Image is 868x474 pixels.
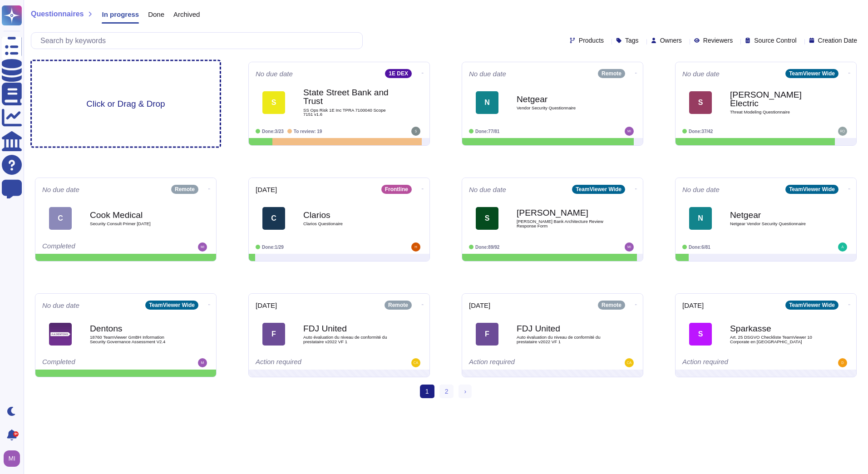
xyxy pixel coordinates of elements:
[198,358,207,367] img: user
[475,129,499,134] span: Done: 77/81
[420,385,434,398] span: 1
[42,358,153,367] div: Completed
[476,207,498,230] div: S
[598,69,625,78] div: Remote
[303,335,394,344] span: Auto évaluation du niveau de conformité du prestataire v2022 VF 1
[90,324,181,333] b: Dentons
[785,185,838,194] div: TeamViewer Wide
[303,211,394,219] b: Clarios
[818,37,857,44] span: Creation Date
[49,323,72,346] img: Logo
[381,185,412,194] div: Frontline
[385,69,412,78] div: 1E DEX
[36,33,362,49] input: Search by keywords
[517,335,607,344] span: Auto évaluation du niveau de conformité du prestataire v2022 VF 1
[256,70,293,77] span: No due date
[579,37,604,44] span: Products
[838,358,847,367] img: user
[689,245,710,250] span: Done: 6/81
[294,129,322,134] span: To review: 19
[303,108,394,117] span: SS Ops Risk 1E Inc TPRA 7100040 Scope 7151 v1.6
[730,90,821,108] b: [PERSON_NAME] Electric
[517,219,607,228] span: [PERSON_NAME] Bank Architecture Review Response Form
[102,11,139,18] span: In progress
[730,335,821,344] span: Art. 25 DSGVO Checkliste TeamViewer 10 Corporate en [GEOGRAPHIC_DATA]
[469,70,506,77] span: No due date
[303,222,394,226] span: Clarios Questionaire
[689,91,712,114] div: S
[689,129,713,134] span: Done: 37/42
[730,211,821,219] b: Netgear
[411,358,420,367] img: user
[86,99,165,108] span: Click or Drag & Drop
[90,211,181,219] b: Cook Medical
[90,335,181,344] span: 18760 TeamViewer GmBH Information Security Governance Assessment V2.4
[682,302,704,309] span: [DATE]
[4,450,20,467] img: user
[262,323,285,346] div: F
[682,186,720,193] span: No due date
[476,91,498,114] div: N
[256,186,277,193] span: [DATE]
[625,358,634,367] img: user
[625,37,639,44] span: Tags
[785,69,838,78] div: TeamViewer Wide
[689,207,712,230] div: N
[469,186,506,193] span: No due date
[262,129,284,134] span: Done: 3/23
[689,323,712,346] div: S
[703,37,733,44] span: Reviewers
[682,70,720,77] span: No due date
[42,242,153,252] div: Completed
[171,185,198,194] div: Remote
[148,11,164,18] span: Done
[838,242,847,252] img: user
[838,127,847,136] img: user
[145,301,198,310] div: TeamViewer Wide
[385,301,412,310] div: Remote
[517,324,607,333] b: FDJ United
[517,106,607,110] span: Vendor Security Questionnaire
[256,358,367,367] div: Action required
[411,127,420,136] img: user
[572,185,625,194] div: TeamViewer Wide
[439,385,454,398] a: 2
[256,302,277,309] span: [DATE]
[682,358,794,367] div: Action required
[464,388,466,395] span: ›
[754,37,796,44] span: Source Control
[2,449,26,469] button: user
[262,207,285,230] div: C
[475,245,499,250] span: Done: 89/92
[625,242,634,252] img: user
[469,358,580,367] div: Action required
[173,11,200,18] span: Archived
[517,208,607,217] b: [PERSON_NAME]
[411,242,420,252] img: user
[517,95,607,104] b: Netgear
[476,323,498,346] div: F
[598,301,625,310] div: Remote
[13,431,19,437] div: 9+
[198,242,207,252] img: user
[262,245,284,250] span: Done: 1/29
[625,127,634,136] img: user
[303,88,394,105] b: State Street Bank and Trust
[303,324,394,333] b: FDJ United
[469,302,490,309] span: [DATE]
[42,186,79,193] span: No due date
[42,302,79,309] span: No due date
[785,301,838,310] div: TeamViewer Wide
[730,222,821,226] span: Netgear Vendor Security Questionnaire
[660,37,682,44] span: Owners
[730,110,821,114] span: Threat Modeling Questionnaire
[90,222,181,226] span: Security Consult Primer [DATE]
[49,207,72,230] div: C
[31,10,84,18] span: Questionnaires
[262,91,285,114] div: S
[730,324,821,333] b: Sparkasse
